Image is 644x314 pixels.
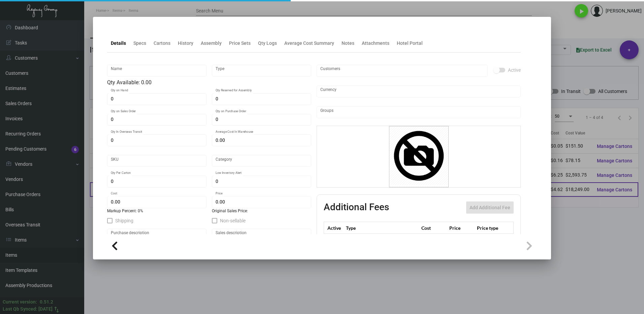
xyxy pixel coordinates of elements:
h2: Additional Fees [324,201,389,214]
div: Cartons [154,40,170,47]
div: Average Cost Summary [284,40,334,47]
span: Active [508,66,521,74]
button: Add Additional Fee [466,201,514,214]
div: Price Sets [229,40,251,47]
div: Qty Logs [258,40,277,47]
span: Non-sellable [220,217,246,225]
div: History [178,40,193,47]
div: Details [111,40,126,47]
div: Hotel Portal [397,40,423,47]
div: Current version: [3,299,37,306]
div: Attachments [362,40,389,47]
th: Active [324,222,345,234]
input: Add new.. [320,68,484,73]
input: Add new.. [320,109,517,115]
div: Assembly [201,40,222,47]
th: Cost [420,222,447,234]
div: Qty Available: 0.00 [107,78,311,87]
div: Notes [342,40,354,47]
span: Shipping [115,217,133,225]
span: Add Additional Fee [470,205,510,210]
th: Price [448,222,475,234]
th: Type [344,222,420,234]
div: Specs [133,40,146,47]
div: 0.51.2 [40,299,53,306]
th: Price type [475,222,506,234]
div: Last Qb Synced: [DATE] [3,306,53,313]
